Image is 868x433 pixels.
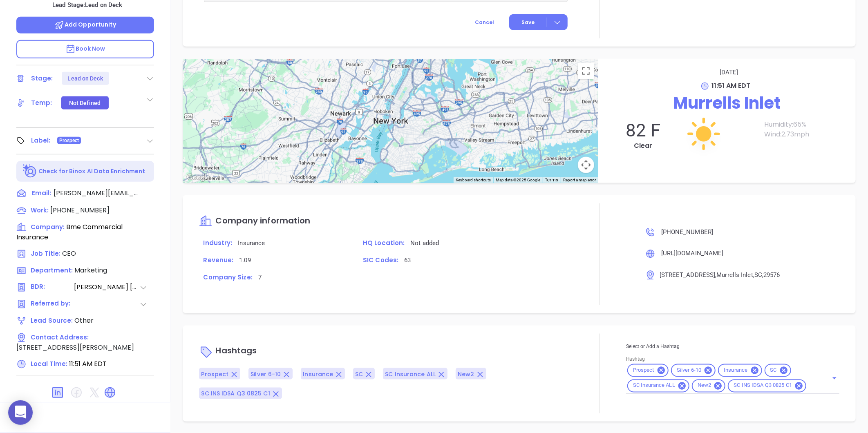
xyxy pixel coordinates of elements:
span: Company information [215,215,310,226]
span: BDR: [31,282,73,292]
button: Open [829,373,840,384]
span: Not added [410,239,439,247]
div: Silver 6-10 [671,364,716,377]
span: [STREET_ADDRESS][PERSON_NAME] [16,343,134,352]
span: 1.09 [239,257,251,264]
div: Prospect [627,364,669,377]
div: Label: [31,134,51,147]
span: [PERSON_NAME] [PERSON_NAME] [74,282,139,292]
span: Revenue: [203,256,233,264]
button: Keyboard shortcuts [456,177,491,183]
span: New2 [458,370,474,378]
button: Cancel [460,14,509,30]
span: SC [765,367,782,374]
p: Wind: 2.73 mph [765,129,848,139]
span: [PHONE_NUMBER] [50,205,110,215]
span: [PERSON_NAME][EMAIL_ADDRESS][DOMAIN_NAME] [54,188,139,198]
span: SC Insurance ALL [385,370,436,378]
span: [STREET_ADDRESS] [660,271,716,279]
a: Terms (opens in new tab) [545,177,558,183]
p: Humidity: 65 % [765,120,848,129]
p: Select or Add a Hashtag [626,342,839,351]
span: CEO [62,249,76,258]
label: Hashtag [626,357,645,362]
a: Report a map error [563,178,596,182]
span: , Murrells Inlet [715,271,753,279]
span: Insurance [238,239,265,247]
span: SIC Codes: [363,256,398,264]
span: Prospect [59,136,79,145]
span: Map data ©2025 Google [496,178,540,182]
button: Save [509,14,568,30]
p: Check for Binox AI Data Enrichment [38,167,145,176]
button: Toggle fullscreen view [578,63,594,79]
div: SC [765,364,791,377]
span: Other [74,316,94,325]
span: [PHONE_NUMBER] [661,228,713,236]
p: Clear [606,141,679,151]
span: Department: [31,266,73,275]
span: Book Now [65,45,105,53]
span: SC INS IDSA Q3 0825 C1 [201,390,270,398]
span: Save [521,19,535,26]
div: Not Defined [69,96,101,109]
span: SC INS IDSA Q3 0825 C1 [729,382,797,389]
span: 63 [404,257,411,264]
span: Cancel [475,19,494,26]
img: Ai-Enrich-DaqCidB-.svg [23,164,37,179]
span: Job Title: [31,249,60,258]
span: Lead Source: [31,316,73,325]
div: Stage: [31,72,53,85]
span: Marketing [74,266,107,275]
span: Prospect [201,370,228,378]
span: Add Opportunity [54,20,116,29]
p: 82 F [606,120,679,141]
button: Map camera controls [578,157,594,173]
div: SC INS IDSA Q3 0825 C1 [728,379,806,393]
div: Temp: [31,97,52,109]
span: New2 [693,382,716,389]
span: Hashtags [215,345,257,356]
span: Silver 6-10 [251,370,281,378]
a: Open this area in Google Maps (opens a new window) [185,172,212,183]
span: Prospect [628,367,659,374]
p: Murrells Inlet [606,91,848,115]
span: Referred by: [31,299,73,309]
span: Email: [32,188,51,199]
span: Local Time: [31,359,67,368]
span: , SC [753,271,762,279]
img: Day [663,93,745,175]
span: 7 [258,274,262,281]
span: HQ Location: [363,239,405,247]
span: Bme Commercial Insurance [16,222,123,242]
span: Contact Address: [31,333,89,341]
img: Google [185,172,212,183]
div: Insurance [718,364,762,377]
a: Company information [199,216,310,226]
p: [DATE] [611,67,848,78]
button: Clear [826,377,830,380]
span: SC [355,370,363,378]
span: Insurance [719,367,752,374]
span: Insurance [303,370,333,378]
span: Silver 6-10 [672,367,706,374]
span: [URL][DOMAIN_NAME] [661,250,724,257]
span: , 29576 [762,271,780,279]
span: Industry: [203,239,232,247]
span: 11:51 AM EDT [711,81,750,90]
div: New2 [692,379,726,393]
span: Company: [31,223,65,231]
div: SC Insurance ALL [627,379,689,393]
span: SC Insurance ALL [628,382,680,389]
span: Company Size: [203,273,252,281]
div: Lead on Deck [68,72,103,85]
span: Work : [31,206,49,214]
span: 11:51 AM EDT [69,359,107,368]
